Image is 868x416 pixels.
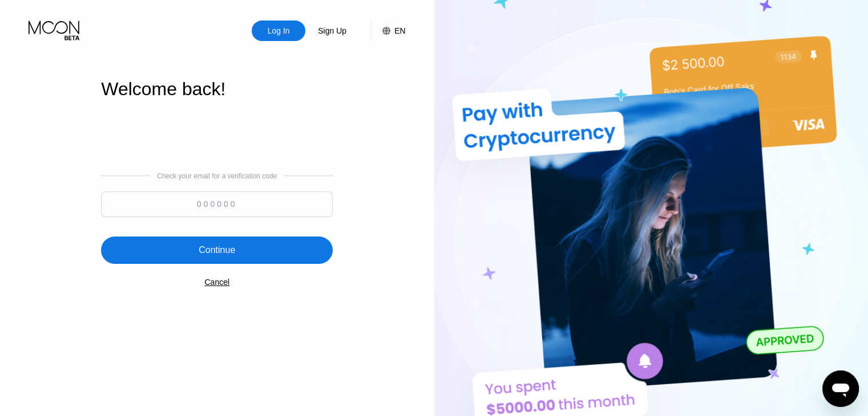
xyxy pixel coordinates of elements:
div: Welcome back! [101,79,333,100]
input: 000000 [101,191,333,217]
div: EN [394,26,405,35]
div: Sign Up [305,21,359,41]
div: Log In [252,21,305,41]
div: Check your email for a verification code [157,172,277,180]
iframe: Button to launch messaging window [822,370,859,407]
div: Cancel [204,278,229,287]
div: Continue [101,236,333,264]
div: EN [370,21,405,41]
div: Continue [199,244,235,256]
div: Sign Up [317,25,348,36]
div: Log In [267,25,291,36]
